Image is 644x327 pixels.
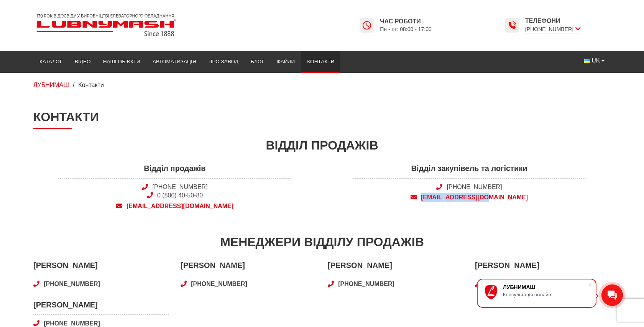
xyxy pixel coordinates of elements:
a: [PHONE_NUMBER] [181,280,316,288]
img: Lubnymash time icon [508,21,517,30]
a: Блог [245,53,271,70]
span: [PERSON_NAME] [328,260,463,275]
button: UK [578,53,611,68]
a: Файли [271,53,301,70]
a: [PHONE_NUMBER] [33,280,169,288]
div: ЛУБНИМАШ [503,284,588,290]
span: [PERSON_NAME] [33,299,169,315]
a: [PHONE_NUMBER] [447,184,502,190]
a: Контакти [301,53,340,70]
div: Консультація онлайн. [503,292,588,297]
a: Наші об’єкти [97,53,146,70]
span: Час роботи [380,17,432,26]
a: Автоматизація [146,53,202,70]
span: [PERSON_NAME] [475,260,611,275]
img: Українська [584,59,590,63]
img: Lubnymash time icon [362,21,371,30]
a: Про завод [202,53,245,70]
span: [PERSON_NAME] [33,260,169,275]
a: [EMAIL_ADDRESS][DOMAIN_NAME] [58,202,291,210]
span: Відділ закупівель та логістики [353,163,586,178]
div: Відділ продажів [33,137,611,154]
a: [PHONE_NUMBER] [475,280,611,288]
div: Менеджери відділу продажів [33,233,611,251]
span: [PERSON_NAME] [181,260,316,275]
a: Відео [69,53,97,70]
a: ЛУБНИМАШ [33,82,69,88]
span: Пн - пт: 08:00 - 17:00 [380,26,432,33]
span: UK [591,56,600,65]
h1: Контакти [33,110,611,129]
span: Відділ продажів [58,163,291,178]
span: Телефони [525,17,581,25]
a: Каталог [33,53,69,70]
span: [PHONE_NUMBER] [525,25,581,33]
a: [EMAIL_ADDRESS][DOMAIN_NAME] [353,193,586,202]
img: Lubnymash [33,11,179,39]
a: 0 (800) 40-50-80 [157,192,203,199]
a: [PHONE_NUMBER] [153,184,208,190]
span: / [73,82,74,88]
a: [PHONE_NUMBER] [328,280,463,288]
span: Контакти [78,82,104,88]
